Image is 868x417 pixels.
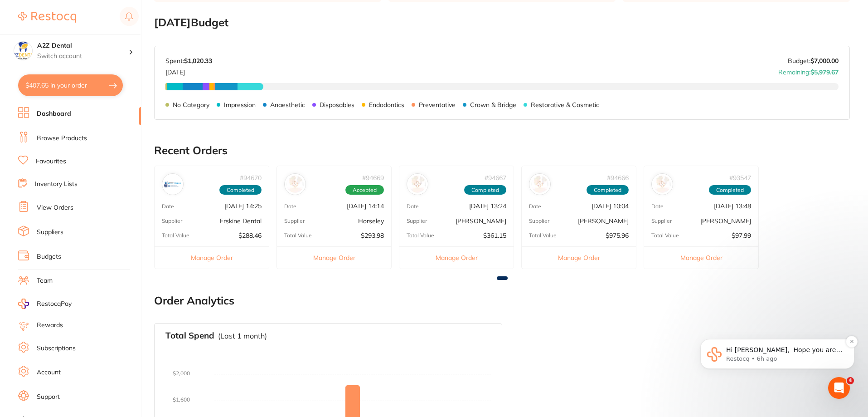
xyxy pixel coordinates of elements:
[847,377,854,384] span: 4
[485,174,506,182] p: # 94667
[347,202,384,210] p: [DATE] 14:14
[36,157,66,166] a: Favourites
[18,7,76,28] a: Restocq Logo
[419,101,456,108] p: Preventative
[37,321,63,330] a: Rewards
[810,57,839,65] strong: $7,000.00
[828,377,850,399] iframe: Intercom live chat
[154,294,850,307] h2: Order Analytics
[644,246,758,269] button: Manage Order
[37,368,61,377] a: Account
[361,232,384,239] p: $293.98
[218,332,267,340] p: (Last 1 month)
[39,55,156,144] span: Hi [PERSON_NAME], ​ Hope you are well. ​ As part of our investigation re: Inventory lists, are yo...
[37,134,87,143] a: Browse Products
[607,174,629,182] p: # 94666
[407,218,427,224] p: Supplier
[531,176,548,193] img: Adam Dental
[729,174,751,182] p: # 93547
[162,218,182,224] p: Supplier
[778,65,839,76] p: Remaining:
[18,299,72,309] a: RestocqPay
[286,176,304,193] img: Horseley
[654,176,671,193] img: Adam Dental
[709,185,751,195] span: Completed
[173,101,209,108] p: No Category
[587,185,629,195] span: Completed
[37,299,72,309] span: RestocqPay
[407,232,434,239] p: Total Value
[18,74,123,96] button: $407.65 in your order
[700,217,751,225] p: [PERSON_NAME]
[37,41,129,50] h4: A2Z Dental
[159,45,171,57] button: Dismiss notification
[606,232,629,239] p: $975.96
[14,42,32,60] img: A2Z Dental
[37,228,63,237] a: Suppliers
[578,217,629,225] p: [PERSON_NAME]
[240,174,262,182] p: # 94670
[522,246,636,269] button: Manage Order
[37,252,61,261] a: Budgets
[238,232,262,239] p: $288.46
[162,232,189,239] p: Total Value
[399,246,514,269] button: Manage Order
[18,299,29,309] img: RestocqPay
[358,217,384,225] p: Horseley
[531,101,599,108] p: Restorative & Cosmetic
[37,276,53,285] a: Team
[788,57,839,64] p: Budget:
[284,232,312,239] p: Total Value
[810,68,839,76] strong: $5,979.67
[362,174,384,182] p: # 94669
[464,185,506,195] span: Completed
[164,176,181,193] img: Erskine Dental
[155,246,269,269] button: Manage Order
[529,218,549,224] p: Supplier
[165,65,212,76] p: [DATE]
[37,52,129,61] p: Switch account
[529,203,541,210] p: Date
[687,291,868,392] iframe: Intercom notifications message
[224,202,262,210] p: [DATE] 14:25
[20,56,35,71] img: Profile image for Restocq
[651,232,679,239] p: Total Value
[732,232,751,239] p: $97.99
[37,109,71,118] a: Dashboard
[154,144,850,157] h2: Recent Orders
[39,64,156,72] p: Message from Restocq, sent 6h ago
[320,101,354,108] p: Disposables
[270,101,305,108] p: Anaesthetic
[469,202,506,210] p: [DATE] 13:24
[470,101,516,108] p: Crown & Bridge
[277,246,391,269] button: Manage Order
[165,57,212,64] p: Spent:
[409,176,426,193] img: Henry Schein Halas
[345,185,384,195] span: Accepted
[154,16,850,29] h2: [DATE] Budget
[165,331,214,341] h3: Total Spend
[37,203,73,212] a: View Orders
[592,202,629,210] p: [DATE] 10:04
[456,217,506,225] p: [PERSON_NAME]
[37,392,60,402] a: Support
[651,218,672,224] p: Supplier
[37,344,76,353] a: Subscriptions
[714,202,751,210] p: [DATE] 13:48
[35,180,78,189] a: Inventory Lists
[284,218,305,224] p: Supplier
[407,203,419,210] p: Date
[651,203,664,210] p: Date
[224,101,256,108] p: Impression
[369,101,404,108] p: Endodontics
[220,217,262,225] p: Erskine Dental
[162,203,174,210] p: Date
[284,203,296,210] p: Date
[219,185,262,195] span: Completed
[529,232,557,239] p: Total Value
[184,57,212,65] strong: $1,020.33
[18,12,76,23] img: Restocq Logo
[483,232,506,239] p: $361.15
[14,48,168,78] div: message notification from Restocq, 6h ago. Hi Leonie, ​ Hope you are well. ​ As part of our inves...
